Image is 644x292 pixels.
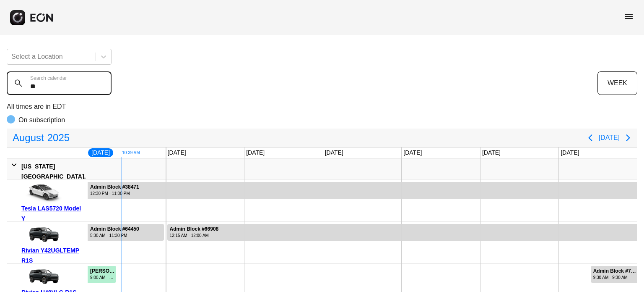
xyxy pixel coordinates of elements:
[167,221,638,241] div: Rented for 30 days by Admin Block Current status is rental
[90,274,115,281] div: 9:00 AM - 9:00 AM
[590,263,638,283] div: Rented for 1 days by Admin Block Current status is rental
[21,224,63,245] img: car
[582,129,599,146] button: Previous page
[21,182,63,203] img: car
[480,147,502,158] div: [DATE]
[559,147,581,158] div: [DATE]
[597,71,637,95] button: WEEK
[87,147,114,158] div: [DATE]
[90,226,139,232] div: Admin Block #64450
[90,268,115,274] div: [PERSON_NAME] #71880
[599,130,620,145] button: [DATE]
[30,75,67,82] label: Search calendar
[21,266,63,287] img: car
[7,102,637,112] p: All times are in EDT
[87,179,638,199] div: Rented for 466 days by Admin Block Current status is rental
[46,129,71,146] span: 2025
[90,232,139,239] div: 5:30 AM - 11:30 PM
[21,161,86,192] div: [US_STATE][GEOGRAPHIC_DATA], [GEOGRAPHIC_DATA]
[8,129,75,146] button: August2025
[87,263,117,283] div: Rented for 1 days by Etienne Wasil Current status is rental
[90,190,139,197] div: 12:30 PM - 11:00 PM
[21,203,84,224] div: Tesla LAS5720 Model Y
[18,115,65,125] p: On subscription
[21,245,84,266] div: Rivian Y42UGLTEMP R1S
[90,184,139,190] div: Admin Block #38471
[87,221,164,241] div: Rented for 31 days by Admin Block Current status is rental
[593,274,636,281] div: 9:30 AM - 9:30 AM
[11,129,46,146] span: August
[170,226,219,232] div: Admin Block #66908
[620,129,636,146] button: Next page
[166,147,188,158] div: [DATE]
[244,147,266,158] div: [DATE]
[593,268,636,274] div: Admin Block #71726
[170,232,219,239] div: 12:15 AM - 12:00 AM
[323,147,345,158] div: [DATE]
[402,147,423,158] div: [DATE]
[624,11,634,21] span: menu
